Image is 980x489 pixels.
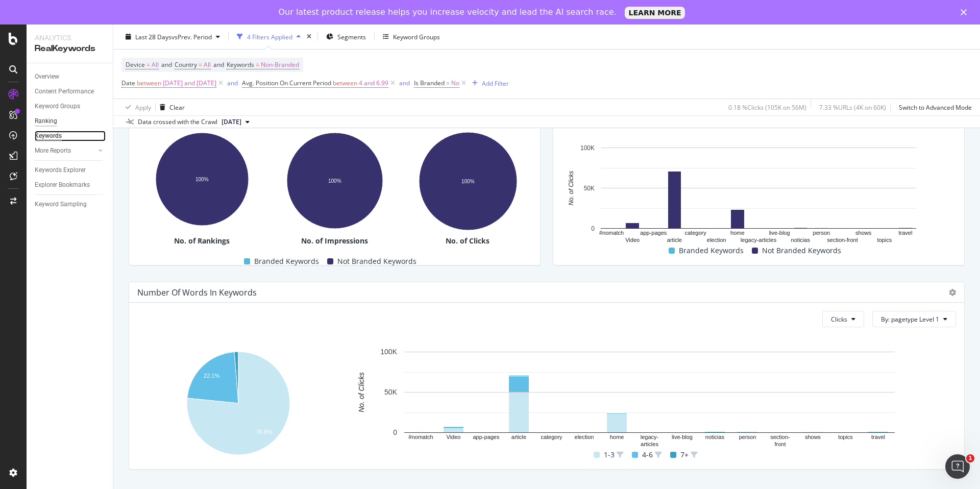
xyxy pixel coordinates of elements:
[966,454,974,462] span: 1
[35,33,105,43] div: Analytics
[961,9,971,15] div: Close
[625,237,640,243] text: Video
[163,76,216,90] span: [DATE] and [DATE]
[35,71,59,82] div: Overview
[256,429,272,435] text: 76.6%
[35,165,86,176] div: Keywords Explorer
[242,79,331,87] span: Avg. Position On Current Period
[337,255,416,267] span: Not Branded Keywords
[199,60,202,69] span: =
[561,142,956,244] svg: A chart.
[640,230,667,236] text: app-pages
[35,180,106,190] a: Explorer Bookmarks
[35,145,71,156] div: More Reports
[403,127,532,236] div: A chart.
[227,60,254,69] span: Keywords
[393,32,440,41] div: Keyword Groups
[146,60,150,69] span: =
[35,145,95,156] a: More Reports
[813,230,830,236] text: person
[642,449,653,461] span: 4-6
[35,165,106,176] a: Keywords Explorer
[399,79,410,87] div: and
[121,29,224,45] button: Last 28 DaysvsPrev. Period
[838,434,853,440] text: topics
[451,76,459,90] span: No
[137,347,339,461] div: A chart.
[35,199,106,210] a: Keyword Sampling
[357,373,365,413] text: No. of Clicks
[384,388,398,397] text: 50K
[35,86,106,97] a: Content Performance
[672,434,693,440] text: live-blog
[137,79,161,87] span: between
[204,373,219,379] text: 22.1%
[872,311,956,327] button: By: pagetype Level 1
[739,434,756,440] text: person
[408,434,433,440] text: #nomatch
[270,236,399,246] div: No. of Impressions
[35,131,62,141] div: Keywords
[328,178,341,183] text: 100%
[705,434,725,440] text: noticias
[625,7,685,19] a: LEARN MORE
[35,43,105,55] div: RealKeywords
[580,144,595,152] text: 100K
[195,176,209,182] text: 100%
[447,434,461,440] text: Video
[707,237,726,243] text: election
[855,230,872,236] text: shows
[898,230,912,236] text: travel
[156,99,185,115] button: Clear
[337,32,366,41] span: Segments
[254,255,319,267] span: Branded Keywords
[333,79,357,87] span: between
[599,230,624,236] text: #nomatch
[322,29,370,45] button: Segments
[641,434,659,440] text: legacy-
[137,236,266,246] div: No. of Rankings
[161,60,172,69] span: and
[343,347,956,448] div: A chart.
[138,117,217,127] div: Data crossed with the Crawl
[380,348,397,356] text: 100K
[359,76,388,90] span: 4 and 6.99
[121,79,135,87] span: Date
[270,127,399,234] div: A chart.
[584,185,595,192] text: 50K
[899,103,972,111] div: Switch to Advanced Mode
[831,315,847,324] span: Clicks
[35,101,106,112] a: Keyword Groups
[35,131,106,141] a: Keywords
[827,237,858,243] text: section-front
[680,449,689,461] span: 7+
[137,127,266,231] svg: A chart.
[679,244,744,257] span: Branded Keywords
[35,116,106,127] a: Ranking
[227,78,238,88] button: and
[305,32,313,42] div: times
[393,429,397,437] text: 0
[877,237,892,243] text: topics
[604,449,615,461] span: 1-3
[35,199,87,210] div: Keyword Sampling
[152,58,159,72] span: All
[482,79,509,87] div: Add Filter
[610,434,624,440] text: home
[217,116,254,128] button: [DATE]
[175,60,197,69] span: Country
[461,178,475,184] text: 100%
[805,434,821,440] text: shows
[137,287,257,298] div: Number Of Words In Keywords
[171,32,212,41] span: vs Prev. Period
[881,315,939,324] span: By: pagetype Level 1
[684,230,706,236] text: category
[575,434,594,440] text: election
[769,230,790,236] text: live-blog
[121,99,151,115] button: Apply
[741,237,777,243] text: legacy-articles
[379,29,444,45] button: Keyword Groups
[169,103,185,111] div: Clear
